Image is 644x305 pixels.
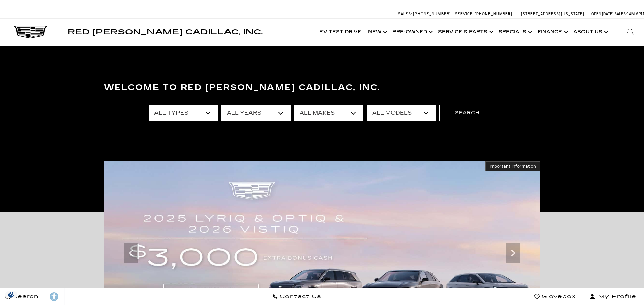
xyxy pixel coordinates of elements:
a: Pre-Owned [389,19,435,46]
span: Contact Us [278,292,321,301]
a: New [365,19,389,46]
img: Opt-Out Icon [3,291,19,298]
a: About Us [570,19,610,46]
img: Cadillac Dark Logo with Cadillac White Text [14,26,47,38]
div: Previous [124,243,138,263]
h3: Welcome to Red [PERSON_NAME] Cadillac, Inc. [104,81,540,94]
a: Glovebox [529,288,581,305]
a: Sales: [PHONE_NUMBER] [398,12,453,16]
a: Specials [495,19,534,46]
a: Service: [PHONE_NUMBER] [453,12,514,16]
span: Red [PERSON_NAME] Cadillac, Inc. [68,28,263,36]
a: Service & Parts [435,19,495,46]
div: Next [506,243,520,263]
span: My Profile [596,292,636,301]
section: Click to Open Cookie Consent Modal [3,291,19,298]
button: Important Information [485,161,540,171]
span: [PHONE_NUMBER] [413,12,451,16]
span: [PHONE_NUMBER] [475,12,512,16]
button: Open user profile menu [581,288,644,305]
span: Glovebox [540,292,576,301]
span: Sales: [398,12,412,16]
a: Contact Us [267,288,327,305]
button: Search [439,105,495,121]
a: EV Test Drive [316,19,365,46]
span: 9 AM-6 PM [626,12,644,16]
select: Filter by model [367,105,436,121]
span: Open [DATE] [591,12,614,16]
span: Search [10,292,39,301]
select: Filter by make [294,105,363,121]
a: Red [PERSON_NAME] Cadillac, Inc. [68,29,263,35]
select: Filter by year [221,105,291,121]
a: [STREET_ADDRESS][US_STATE] [521,12,585,16]
select: Filter by type [149,105,218,121]
a: Finance [534,19,570,46]
span: Sales: [614,12,626,16]
span: Important Information [490,164,536,169]
span: Service: [455,12,474,16]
